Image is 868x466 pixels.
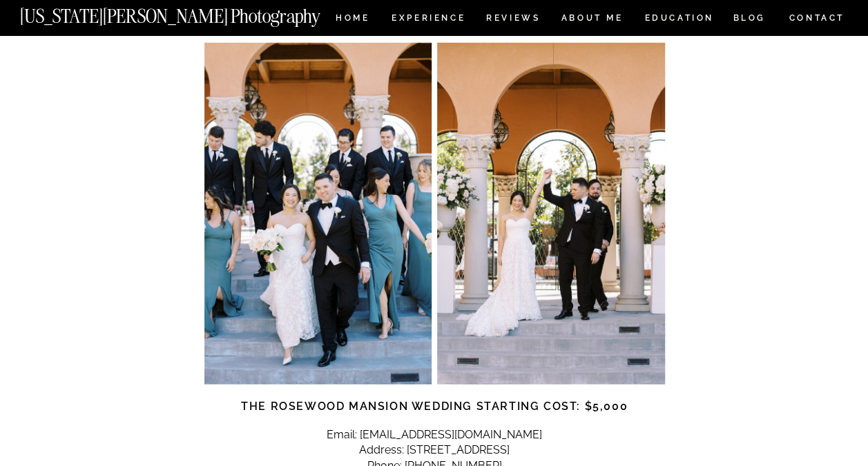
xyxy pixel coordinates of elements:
[333,14,372,26] a: HOME
[392,14,464,26] a: Experience
[204,43,432,384] img: Dallas wedding venues
[20,7,367,19] a: [US_STATE][PERSON_NAME] Photography
[437,43,665,384] img: Dallas wedding venues
[733,14,766,26] a: BLOG
[561,14,624,26] a: ABOUT ME
[788,10,845,26] a: CONTACT
[643,14,715,26] a: EDUCATION
[241,400,628,413] strong: The Rosewood Mansion Wedding Starting Cost: $5,000
[486,14,538,26] a: REVIEWS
